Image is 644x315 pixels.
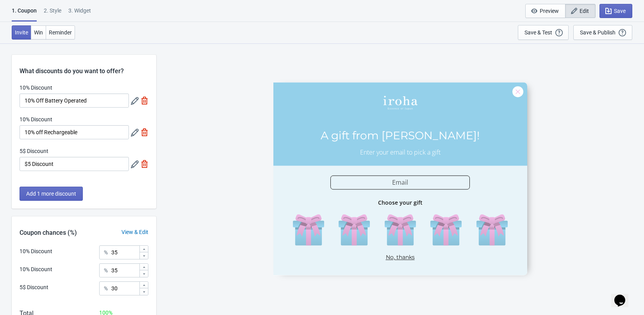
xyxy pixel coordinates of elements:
[104,266,108,275] div: %
[12,228,85,238] div: Coupon chances (%)
[49,29,72,36] span: Reminder
[12,55,156,76] div: What discounts do you want to offer?
[518,25,569,40] button: Save & Test
[614,8,626,14] span: Save
[20,115,52,123] label: 10% Discount
[111,245,139,259] input: Chance
[599,4,632,18] button: Save
[20,265,52,274] div: 10% Discount
[611,284,636,307] iframe: chat widget
[111,281,139,295] input: Chance
[12,7,37,22] div: 1. Coupon
[524,29,552,36] div: Save & Test
[540,8,559,14] span: Preview
[20,147,48,155] label: 5$ Discount
[525,4,566,18] button: Preview
[46,25,75,40] button: Reminder
[580,29,615,36] div: Save & Publish
[141,128,148,136] img: delete.svg
[20,84,52,92] label: 10% Discount
[44,7,61,20] div: 2 . Style
[565,4,596,18] button: Edit
[34,29,43,36] span: Win
[26,191,76,197] span: Add 1 more discount
[15,29,28,36] span: Invite
[114,228,156,236] div: View & Edit
[12,25,31,40] button: Invite
[573,25,632,40] button: Save & Publish
[111,263,139,277] input: Chance
[104,248,108,257] div: %
[20,187,83,201] button: Add 1 more discount
[68,7,91,20] div: 3. Widget
[580,8,589,14] span: Edit
[20,247,52,256] div: 10% Discount
[31,25,46,40] button: Win
[141,160,148,168] img: delete.svg
[104,284,108,293] div: %
[141,97,148,104] img: delete.svg
[20,283,48,292] div: 5$ Discount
